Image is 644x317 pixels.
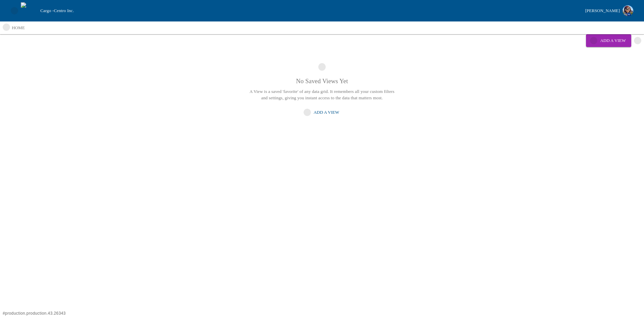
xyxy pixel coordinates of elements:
[585,7,620,15] div: [PERSON_NAME]
[21,2,38,19] img: cargo logo
[623,5,633,16] img: Profile image
[12,24,25,31] p: home
[247,76,397,86] p: No Saved Views Yet
[38,7,582,14] div: Cargo -
[583,3,636,18] button: [PERSON_NAME]
[8,4,21,17] button: open drawer
[54,8,74,13] span: Centro Inc.
[631,34,644,47] button: more actions
[302,107,342,118] button: Add a View
[247,88,397,101] p: A View is a saved 'favorite' of any data grid. It remembers all your custom filters and settings,...
[586,34,631,47] button: Add a View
